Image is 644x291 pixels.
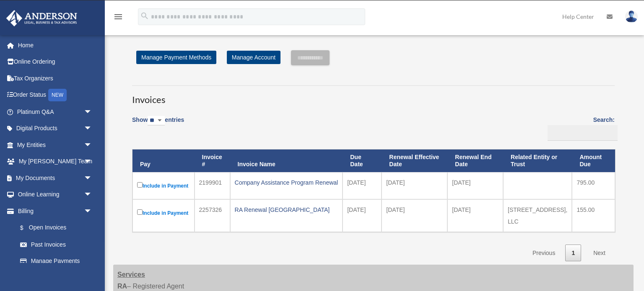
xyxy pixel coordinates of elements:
[132,149,195,172] th: Pay: activate to sort column descending
[84,186,101,203] span: arrow_drop_down
[6,37,105,54] a: Home
[132,85,615,106] h3: Invoices
[447,199,503,232] td: [DATE]
[12,253,101,270] a: Manage Payments
[117,283,127,290] strong: RA
[140,11,149,21] i: search
[137,182,143,188] input: Include in Payment
[137,209,143,215] input: Include in Payment
[526,245,561,262] a: Previous
[343,149,382,172] th: Due Date: activate to sort column ascending
[113,12,123,22] i: menu
[117,271,145,278] strong: Services
[6,70,105,87] a: Tax Organizers
[343,172,382,199] td: [DATE]
[235,204,338,216] div: RA Renewal [GEOGRAPHIC_DATA]
[148,116,165,126] select: Showentries
[572,149,615,172] th: Amount Due: activate to sort column ascending
[503,199,572,232] td: [STREET_ADDRESS], LLC
[195,149,230,172] th: Invoice #: activate to sort column ascending
[84,136,101,154] span: arrow_drop_down
[382,172,447,199] td: [DATE]
[84,203,101,220] span: arrow_drop_down
[235,177,338,188] div: Company Assistance Program Renewal
[503,149,572,172] th: Related Entity or Trust: activate to sort column ascending
[447,149,503,172] th: Renewal End Date: activate to sort column ascending
[48,89,67,101] div: NEW
[6,87,105,104] a: Order StatusNEW
[195,172,230,199] td: 2199901
[132,115,184,134] label: Show entries
[136,51,216,64] a: Manage Payment Methods
[12,219,96,237] a: $Open Invoices
[587,245,612,262] a: Next
[625,10,638,23] img: User Pic
[6,136,105,153] a: My Entitiesarrow_drop_down
[6,186,105,203] a: Online Learningarrow_drop_down
[25,223,29,233] span: $
[572,199,615,232] td: 155.00
[84,103,101,121] span: arrow_drop_down
[84,170,101,187] span: arrow_drop_down
[382,199,447,232] td: [DATE]
[565,245,581,262] a: 1
[230,149,343,172] th: Invoice Name: activate to sort column ascending
[227,51,280,64] a: Manage Account
[12,236,101,253] a: Past Invoices
[84,153,101,170] span: arrow_drop_down
[113,15,123,22] a: menu
[6,54,105,70] a: Online Ordering
[4,10,80,26] img: Anderson Advisors Platinum Portal
[6,103,105,120] a: Platinum Q&Aarrow_drop_down
[343,199,382,232] td: [DATE]
[6,203,101,219] a: Billingarrow_drop_down
[137,208,190,218] label: Include in Payment
[195,199,230,232] td: 2257326
[447,172,503,199] td: [DATE]
[572,172,615,199] td: 795.00
[382,149,447,172] th: Renewal Effective Date: activate to sort column ascending
[84,120,101,137] span: arrow_drop_down
[545,115,615,141] label: Search:
[6,170,105,186] a: My Documentsarrow_drop_down
[137,180,190,191] label: Include in Payment
[6,120,105,137] a: Digital Productsarrow_drop_down
[548,125,618,141] input: Search:
[6,153,105,170] a: My [PERSON_NAME] Teamarrow_drop_down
